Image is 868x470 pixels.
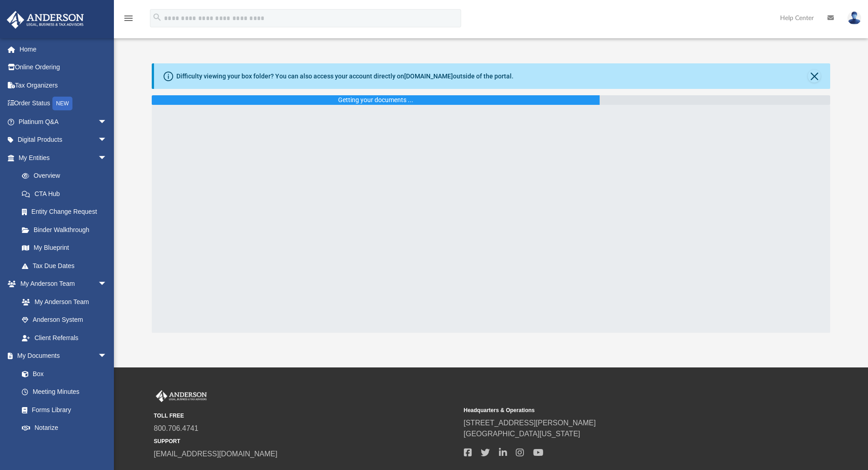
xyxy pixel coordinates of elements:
[6,347,116,365] a: My Documentsarrow_drop_down
[6,113,121,131] a: Platinum Q&Aarrow_drop_down
[847,11,861,25] img: User Pic
[13,365,112,383] a: Box
[123,17,134,24] a: menu
[152,12,162,22] i: search
[52,97,72,110] div: NEW
[13,203,121,221] a: Entity Change Request
[13,419,116,437] a: Notarize
[13,221,121,239] a: Binder Walkthrough
[98,347,116,366] span: arrow_drop_down
[6,437,116,455] a: Online Learningarrow_drop_down
[98,437,116,455] span: arrow_drop_down
[464,430,580,438] a: [GEOGRAPHIC_DATA][US_STATE]
[6,275,116,293] a: My Anderson Teamarrow_drop_down
[123,13,134,24] i: menu
[154,390,209,402] img: Anderson Advisors Platinum Portal
[404,72,453,80] a: [DOMAIN_NAME]
[13,329,116,347] a: Client Referrals
[338,95,413,105] div: Getting your documents ...
[464,406,767,414] small: Headquarters & Operations
[13,383,116,401] a: Meeting Minutes
[13,239,116,257] a: My Blueprint
[6,58,121,77] a: Online Ordering
[6,131,121,149] a: Digital Productsarrow_drop_down
[98,149,116,167] span: arrow_drop_down
[6,94,121,113] a: Order StatusNEW
[154,450,277,458] a: [EMAIL_ADDRESS][DOMAIN_NAME]
[808,70,821,83] button: Close
[176,72,514,81] div: Difficulty viewing your box folder? You can also access your account directly on outside of the p...
[154,412,457,420] small: TOLL FREE
[154,424,199,432] a: 800.706.4741
[98,131,116,150] span: arrow_drop_down
[6,40,121,58] a: Home
[13,311,116,329] a: Anderson System
[98,275,116,294] span: arrow_drop_down
[6,76,121,94] a: Tax Organizers
[13,167,121,185] a: Overview
[13,401,112,419] a: Forms Library
[464,419,596,427] a: [STREET_ADDRESS][PERSON_NAME]
[4,11,87,29] img: Anderson Advisors Platinum Portal
[98,113,116,131] span: arrow_drop_down
[154,437,457,445] small: SUPPORT
[13,293,112,311] a: My Anderson Team
[6,149,121,167] a: My Entitiesarrow_drop_down
[13,257,121,275] a: Tax Due Dates
[13,185,121,203] a: CTA Hub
